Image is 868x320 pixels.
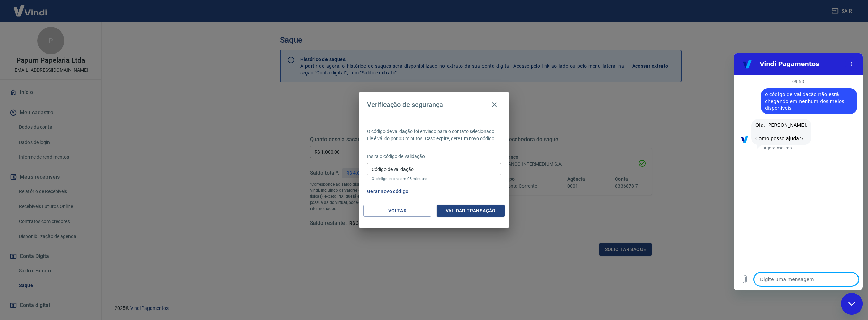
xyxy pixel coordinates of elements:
[367,128,501,142] p: O código de validação foi enviado para o contato selecionado. Ele é válido por 03 minutos. Caso e...
[372,177,496,181] p: O código expira em 03 minutos.
[364,185,411,198] button: Gerar novo código
[367,101,443,109] h4: Verificação de segurança
[363,205,431,217] button: Voltar
[841,293,863,315] iframe: Botão para abrir a janela de mensagens, conversa em andamento
[367,153,501,160] p: Insira o código de validação
[437,205,505,217] button: Validar transação
[734,53,863,290] iframe: Janela de mensagens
